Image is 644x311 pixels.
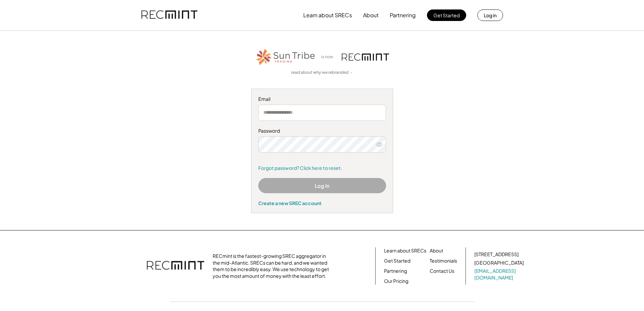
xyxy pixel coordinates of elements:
[384,247,426,254] a: Learn about SRECs
[474,251,519,258] div: [STREET_ADDRESS]
[384,278,408,285] a: Our Pricing
[342,53,389,61] img: recmint-logotype%403x.png
[258,200,386,206] div: Create a new SREC account
[363,8,379,22] button: About
[303,8,352,22] button: Learn about SRECs
[258,165,386,172] a: Forgot password? Click here to reset.
[291,70,353,75] a: read about why we rebranded →
[213,253,333,279] div: RECmint is the fastest-growing SREC aggregator in the mid-Atlantic. SRECs can be hard, and we wan...
[474,260,524,266] div: [GEOGRAPHIC_DATA]
[258,178,386,193] button: Log In
[430,258,457,264] a: Testimonials
[477,9,503,21] button: Log in
[384,258,410,264] a: Get Started
[430,247,443,254] a: About
[384,268,407,274] a: Partnering
[390,8,416,22] button: Partnering
[147,254,204,278] img: recmint-logotype%403x.png
[255,48,316,66] img: STT_Horizontal_Logo%2B-%2BColor.png
[258,96,386,103] div: Email
[319,54,338,60] div: is now
[430,268,454,274] a: Contact Us
[141,4,197,27] img: recmint-logotype%403x.png
[258,128,386,134] div: Password
[474,268,525,281] a: [EMAIL_ADDRESS][DOMAIN_NAME]
[427,9,466,21] button: Get Started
